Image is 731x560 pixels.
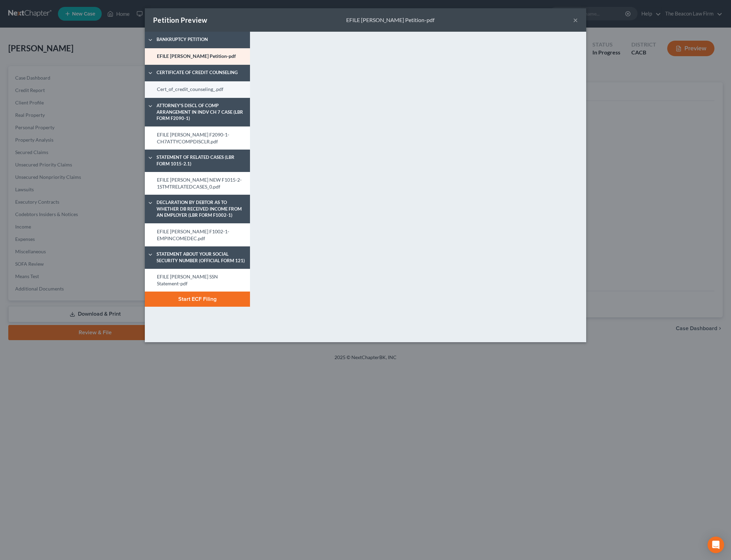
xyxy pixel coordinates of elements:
span: Attorney's Discl of Comp Arrangement in Indv Ch 7 Case (LBR Form F2090-1) [153,102,251,122]
button: × [573,16,578,24]
a: Statement of Related Cases (LBR Form 1015-2.1) [145,150,250,172]
button: Start ECF Filing [145,292,250,307]
iframe: <object ng-attr-data='[URL][DOMAIN_NAME]' type='application/pdf' width='100%' height='800px'></ob... [273,48,570,324]
span: Statement About Your Social Security Number (Official Form 121) [153,251,251,264]
a: Declaration by Debtor as to Whether Db Received Income From an Employer (LBR Form F1002-1) [145,195,250,223]
a: EFILE [PERSON_NAME] F2090-1-CH7ATTYCOMPDISCLR.pdf [145,126,250,150]
a: Statement About Your Social Security Number (Official Form 121) [145,246,250,269]
span: Bankruptcy Petition [153,36,251,43]
a: Certificate of Credit Counseling [145,65,250,81]
span: Declaration by Debtor as to Whether Db Received Income From an Employer (LBR Form F1002-1) [153,199,251,218]
span: Certificate of Credit Counseling [153,69,251,76]
a: Attorney's Discl of Comp Arrangement in Indv Ch 7 Case (LBR Form F2090-1) [145,98,250,126]
a: Cert_of_credit_counseling_.pdf [145,81,250,98]
a: EFILE [PERSON_NAME] SSN Statement-pdf [145,269,250,292]
div: EFILE [PERSON_NAME] Petition-pdf [346,16,434,24]
a: EFILE [PERSON_NAME] F1002-1-EMPINCOMEDEC.pdf [145,223,250,246]
a: EFILE [PERSON_NAME] NEW F1015-2-1STMTRELATEDCASES_0.pdf [145,172,250,195]
a: EFILE [PERSON_NAME] Petition-pdf [145,48,250,65]
a: Bankruptcy Petition [145,32,250,48]
div: Petition Preview [153,15,207,25]
span: Statement of Related Cases (LBR Form 1015-2.1) [153,154,251,167]
div: Open Intercom Messenger [708,537,724,553]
